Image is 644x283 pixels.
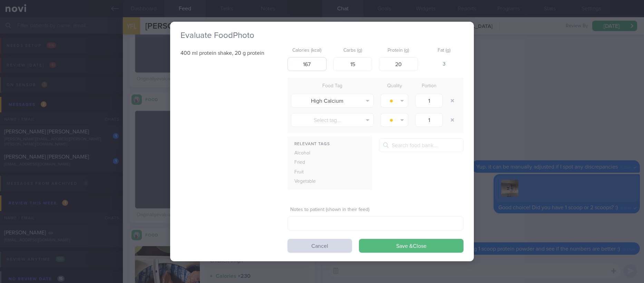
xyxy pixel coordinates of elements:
[287,149,332,158] div: Alcohol
[287,239,352,253] button: Cancel
[287,57,326,71] input: 250
[180,30,464,41] h2: Evaluate Food Photo
[412,81,446,91] div: Portion
[377,81,412,91] div: Quality
[287,177,332,186] div: Vegetable
[287,158,332,168] div: Fried
[287,81,377,91] div: Food Tag
[382,48,415,54] label: Protein (g)
[425,57,464,72] div: 3
[287,140,372,149] div: Relevant Tags
[291,94,374,108] button: High Calcium
[415,113,443,127] input: 1.0
[290,48,324,54] label: Calories (kcal)
[359,239,464,253] button: Save &Close
[336,48,370,54] label: Carbs (g)
[180,50,281,57] p: 400 ml protein shake, 20 g protein
[290,207,461,213] label: Notes to patient (shown in their feed)
[379,138,464,152] input: Search food bank...
[428,48,461,54] label: Fat (g)
[379,57,418,71] input: 9
[287,168,332,177] div: Fruit
[333,57,372,71] input: 33
[415,94,443,108] input: 1.0
[291,113,374,127] button: Select tag...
